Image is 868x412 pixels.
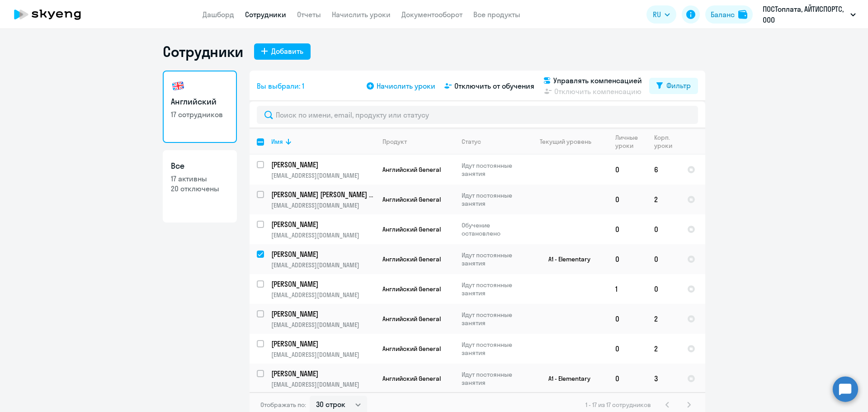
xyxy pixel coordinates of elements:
[647,244,680,274] td: 0
[271,219,375,229] a: [PERSON_NAME]
[382,374,441,383] span: Английский General
[654,133,674,150] div: Корп. уроки
[271,189,375,199] a: [PERSON_NAME] [PERSON_NAME] Соль
[171,184,229,194] p: 20 отключены
[171,160,229,172] h3: Все
[271,339,375,349] a: [PERSON_NAME]
[257,106,698,124] input: Поиск по имени, email, продукту или статусу
[260,401,306,409] span: Отображать по:
[608,364,647,393] td: 0
[462,161,524,178] p: Идут постоянные занятия
[271,171,375,180] p: [EMAIL_ADDRESS][DOMAIN_NAME]
[646,5,676,24] button: RU
[271,137,375,146] div: Имя
[608,304,647,334] td: 0
[705,5,753,24] button: Балансbalance
[462,137,481,146] div: Статус
[738,10,747,19] img: balance
[608,155,647,185] td: 0
[462,191,524,208] p: Идут постоянные занятия
[171,79,185,93] img: english
[171,174,229,184] p: 17 активны
[271,309,373,319] p: [PERSON_NAME]
[163,71,237,143] a: Английский17 сотрудников
[647,364,680,393] td: 3
[271,380,375,388] p: [EMAIL_ADDRESS][DOMAIN_NAME]
[257,81,304,91] span: Вы выбрали: 1
[271,219,373,229] p: [PERSON_NAME]
[647,274,680,304] td: 0
[608,185,647,214] td: 0
[382,195,441,204] span: Английский General
[382,285,441,293] span: Английский General
[711,9,735,20] div: Баланс
[163,150,237,223] a: Все17 активны20 отключены
[608,214,647,244] td: 0
[666,80,691,91] div: Фильтр
[531,137,608,146] div: Текущий уровень
[763,4,847,25] p: ПОСТоплата, АЙТИСПОРТС, ООО
[271,46,303,57] div: Добавить
[271,249,373,259] p: [PERSON_NAME]
[377,81,435,91] span: Начислить уроки
[382,166,441,174] span: Английский General
[462,341,524,357] p: Идут постоянные занятия
[647,155,680,185] td: 6
[163,43,243,61] h1: Сотрудники
[647,334,680,364] td: 2
[462,370,524,387] p: Идут постоянные занятия
[271,160,375,170] a: [PERSON_NAME]
[758,4,860,25] button: ПОСТоплата, АЙТИСПОРТС, ООО
[382,225,441,233] span: Английский General
[647,185,680,214] td: 2
[271,189,373,199] p: [PERSON_NAME] [PERSON_NAME] Соль
[271,279,375,289] a: [PERSON_NAME]
[462,137,524,146] div: Статус
[462,281,524,297] p: Идут постоянные занятия
[401,10,462,19] a: Документооборот
[382,137,454,146] div: Продукт
[271,309,375,319] a: [PERSON_NAME]
[271,279,373,289] p: [PERSON_NAME]
[608,274,647,304] td: 1
[271,160,373,170] p: [PERSON_NAME]
[462,221,524,237] p: Обучение остановлено
[271,291,375,299] p: [EMAIL_ADDRESS][DOMAIN_NAME]
[553,75,642,86] span: Управлять компенсацией
[271,249,375,259] a: [PERSON_NAME]
[540,137,591,146] div: Текущий уровень
[654,133,679,150] div: Корп. уроки
[382,137,407,146] div: Продукт
[653,9,661,20] span: RU
[454,81,534,91] span: Отключить от обучения
[524,244,608,274] td: A1 - Elementary
[171,96,229,108] h3: Английский
[615,133,646,150] div: Личные уроки
[203,10,234,19] a: Дашборд
[382,315,441,323] span: Английский General
[382,345,441,353] span: Английский General
[608,244,647,274] td: 0
[649,78,698,94] button: Фильтр
[647,214,680,244] td: 0
[254,43,311,60] button: Добавить
[585,401,651,409] span: 1 - 17 из 17 сотрудников
[171,109,229,119] p: 17 сотрудников
[271,201,375,209] p: [EMAIL_ADDRESS][DOMAIN_NAME]
[647,304,680,334] td: 2
[382,255,441,263] span: Английский General
[271,369,375,379] a: [PERSON_NAME]
[297,10,321,19] a: Отчеты
[271,137,283,146] div: Имя
[271,321,375,329] p: [EMAIL_ADDRESS][DOMAIN_NAME]
[271,350,375,359] p: [EMAIL_ADDRESS][DOMAIN_NAME]
[462,311,524,327] p: Идут постоянные занятия
[615,133,641,150] div: Личные уроки
[271,231,375,239] p: [EMAIL_ADDRESS][DOMAIN_NAME]
[608,334,647,364] td: 0
[332,10,391,19] a: Начислить уроки
[473,10,520,19] a: Все продукты
[271,339,373,349] p: [PERSON_NAME]
[271,261,375,269] p: [EMAIL_ADDRESS][DOMAIN_NAME]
